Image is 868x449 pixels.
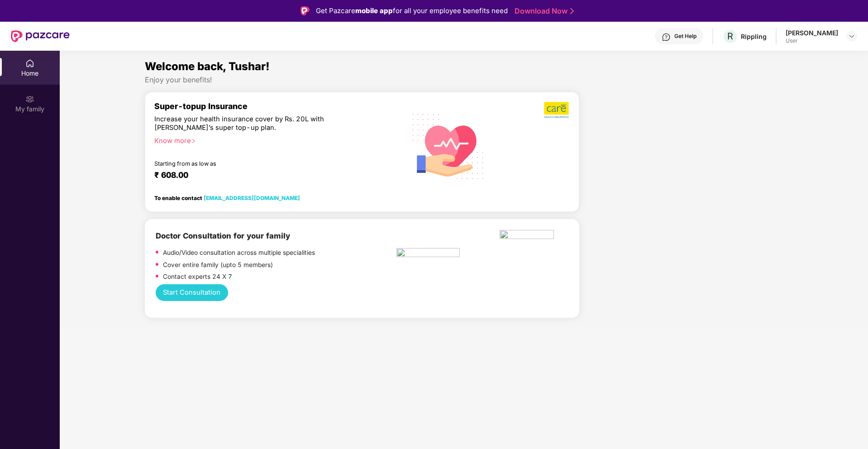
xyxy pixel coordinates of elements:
div: ₹ 608.00 [154,170,388,181]
div: Get Help [674,33,696,40]
p: Contact experts 24 X 7 [163,272,232,282]
button: Start Consultation [156,284,228,301]
b: Doctor Consultation for your family [156,231,290,240]
img: b5dec4f62d2307b9de63beb79f102df3.png [544,101,570,119]
div: [PERSON_NAME] [786,29,838,37]
span: Welcome back, Tushar! [145,60,270,73]
img: Stroke [570,6,574,16]
img: svg+xml;base64,PHN2ZyBpZD0iSG9tZSIgeG1sbnM9Imh0dHA6Ly93d3cudzMub3JnLzIwMDAvc3ZnIiB3aWR0aD0iMjAiIG... [25,59,34,68]
div: To enable contact [154,195,300,201]
img: pngtree-physiotherapy-physiotherapist-rehab-disability-stretching-png-image_6063262.png [396,248,460,260]
img: Logo [300,6,310,15]
img: svg+xml;base64,PHN2ZyB3aWR0aD0iMjAiIGhlaWdodD0iMjAiIHZpZXdCb3g9IjAgMCAyMCAyMCIgZmlsbD0ibm9uZSIgeG... [25,95,34,104]
a: Download Now [515,6,571,16]
div: Increase your health insurance cover by Rs. 20L with [PERSON_NAME]’s super top-up plan. [154,115,358,133]
div: User [786,37,838,44]
div: Know more [154,137,391,143]
div: Rippling [741,32,767,41]
a: [EMAIL_ADDRESS][DOMAIN_NAME] [204,195,300,201]
strong: mobile app [355,6,393,15]
p: Cover entire family (upto 5 members) [163,260,273,270]
p: Audio/Video consultation across multiple specialities [163,248,315,258]
img: svg+xml;base64,PHN2ZyB4bWxucz0iaHR0cDovL3d3dy53My5vcmcvMjAwMC9zdmciIHhtbG5zOnhsaW5rPSJodHRwOi8vd3... [405,102,491,190]
img: svg+xml;base64,PHN2ZyBpZD0iSGVscC0zMngzMiIgeG1sbnM9Imh0dHA6Ly93d3cudzMub3JnLzIwMDAvc3ZnIiB3aWR0aD... [662,33,671,42]
div: Get Pazcare for all your employee benefits need [316,5,508,16]
img: svg+xml;base64,PHN2ZyBpZD0iRHJvcGRvd24tMzJ4MzIiIHhtbG5zPSJodHRwOi8vd3d3LnczLm9yZy8yMDAwL3N2ZyIgd2... [848,33,855,40]
img: physica%20-%20Edited.png [500,230,554,242]
div: Starting from as low as [154,160,358,167]
span: right [191,139,196,143]
div: Super-topup Insurance [154,101,397,111]
span: R [727,31,733,42]
div: Enjoy your benefits! [145,75,783,85]
img: New Pazcare Logo [11,30,70,42]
